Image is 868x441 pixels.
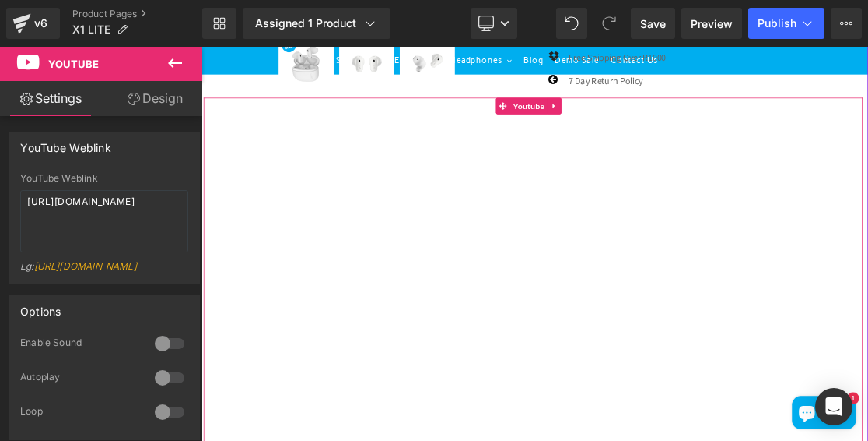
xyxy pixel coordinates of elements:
[34,260,137,272] a: [URL][DOMAIN_NAME]
[519,39,656,60] p: 7 Day Return Policy
[20,371,139,387] div: Autoplay
[831,8,862,39] button: More
[31,13,51,34] div: v6
[556,8,587,39] button: Undo
[255,16,378,31] div: Assigned 1 Product
[758,17,796,30] span: Publish
[20,337,139,353] div: Enable Sound
[748,8,824,39] button: Publish
[48,58,99,70] span: Youtube
[593,8,625,39] button: Redo
[20,260,188,283] div: Eg:
[436,72,488,96] span: Youtube
[202,8,236,39] a: New Library
[20,132,111,154] div: YouTube Weblink
[20,405,139,422] div: Loop
[691,16,733,32] span: Preview
[72,8,202,20] a: Product Pages
[20,296,61,318] div: Options
[640,16,666,32] span: Save
[519,6,656,27] p: Free Shipping Over R1000
[6,8,60,39] a: v6
[72,23,110,36] span: X1 LITE
[815,388,852,425] div: Open Intercom Messenger
[681,8,742,39] a: Preview
[104,81,205,116] a: Design
[488,72,509,96] a: Expand / Collapse
[20,173,188,184] div: YouTube Weblink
